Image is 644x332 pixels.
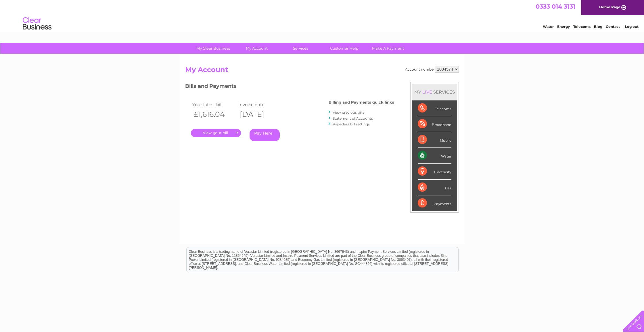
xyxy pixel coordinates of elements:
a: Services [277,43,324,54]
div: Gas [418,180,451,195]
div: LIVE [421,89,433,95]
div: Water [418,148,451,164]
a: Water [543,24,554,29]
th: [DATE] [237,108,283,120]
div: Electricity [418,164,451,179]
img: logo.png [22,15,52,32]
th: £1,616.04 [191,108,237,120]
a: Paperless bill settings [333,122,370,126]
a: . [191,129,241,137]
div: Account number [405,66,459,73]
a: Contact [606,24,620,29]
div: Payments [418,195,451,211]
a: Pay Here [250,129,280,141]
h2: My Account [185,66,459,77]
a: Statement of Accounts [333,116,373,121]
a: My Account [233,43,281,54]
td: Your latest bill [191,101,237,108]
a: Blog [594,24,602,29]
a: Energy [557,24,570,29]
div: Broadband [418,116,451,132]
a: View previous bills [333,110,364,114]
a: 0333 014 3131 [536,3,575,10]
a: Make A Payment [364,43,412,54]
div: Clear Business is a trading name of Verastar Limited (registered in [GEOGRAPHIC_DATA] No. 3667643... [187,3,458,28]
a: Customer Help [321,43,368,54]
a: My Clear Business [189,43,237,54]
h4: Billing and Payments quick links [329,100,394,104]
div: Mobile [418,132,451,148]
a: Telecoms [573,24,591,29]
a: Log out [625,24,639,29]
div: Telecoms [418,100,451,116]
h3: Bills and Payments [185,82,394,92]
td: Invoice date [237,101,283,108]
div: MY SERVICES [412,84,457,100]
